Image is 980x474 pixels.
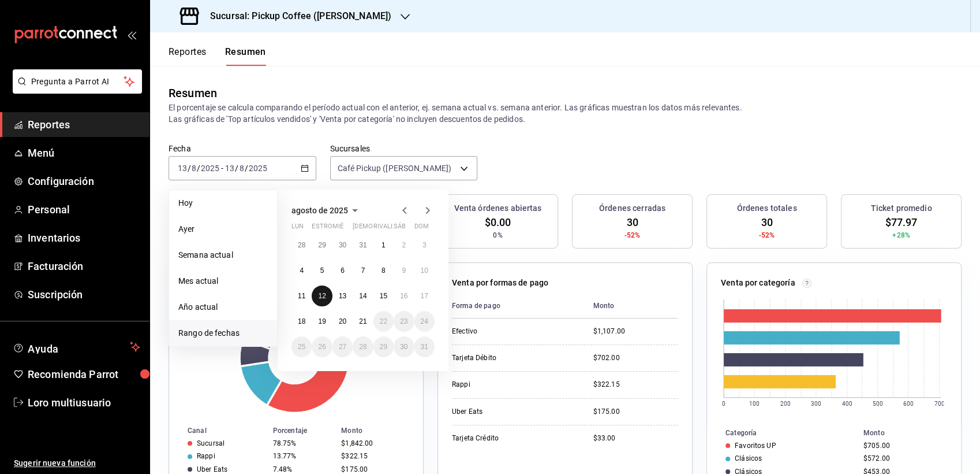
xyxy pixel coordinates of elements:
font: Reportes [28,118,70,131]
span: 0% [493,230,502,240]
button: 30 de julio de 2025 [332,235,353,255]
div: $572.00 [863,454,942,462]
a: Pregunta a Parrot AI [8,84,142,96]
font: Suscripción [28,288,83,301]
button: 9 de agosto de 2025 [394,260,414,281]
abbr: 9 de agosto de 2025 [402,266,406,275]
button: 1 de agosto de 2025 [373,235,394,255]
button: 21 de agosto de 2025 [353,311,373,332]
span: Mes actual [178,275,268,287]
button: 15 de agosto de 2025 [373,286,394,306]
span: / [235,164,238,173]
div: 78.75% [273,439,332,447]
div: Uber Eats [452,407,567,417]
text: 700 [934,401,945,407]
abbr: 15 de agosto de 2025 [380,292,387,300]
abbr: martes [312,223,348,235]
abbr: 14 de agosto de 2025 [359,292,366,300]
abbr: 30 de julio de 2025 [339,241,346,249]
text: 500 [873,401,883,407]
button: 11 de agosto de 2025 [291,286,312,306]
span: 30 [761,214,772,230]
h3: Órdenes cerradas [599,202,665,214]
span: Ayuda [28,340,125,354]
th: Categoría [707,427,859,439]
abbr: 3 de agosto de 2025 [422,241,427,249]
font: Facturación [28,260,83,272]
button: 18 de agosto de 2025 [291,311,312,332]
button: 31 de julio de 2025 [353,235,373,255]
span: / [188,164,191,173]
span: - [221,164,223,173]
p: Venta por formas de pago [452,277,548,289]
div: $322.15 [341,452,405,460]
button: 25 de agosto de 2025 [291,336,312,357]
abbr: 23 de agosto de 2025 [400,317,407,325]
abbr: 2 de agosto de 2025 [402,241,406,249]
div: $1,107.00 [593,327,678,336]
button: 2 de agosto de 2025 [394,235,414,255]
button: 4 de agosto de 2025 [291,260,312,281]
button: 30 de agosto de 2025 [394,336,414,357]
button: 16 de agosto de 2025 [394,286,414,306]
abbr: 29 de agosto de 2025 [380,343,387,351]
abbr: 30 de agosto de 2025 [400,343,407,351]
abbr: 26 de agosto de 2025 [318,343,326,351]
button: 10 de agosto de 2025 [414,260,435,281]
div: Efectivo [452,327,567,336]
abbr: 5 de agosto de 2025 [320,266,324,275]
abbr: 18 de agosto de 2025 [298,317,305,325]
div: $705.00 [863,442,942,450]
div: Resumen [169,84,217,102]
p: Venta por categoría [721,277,795,289]
div: Rappi [452,380,567,390]
text: 0 [722,401,725,407]
font: Loro multiusuario [28,397,111,409]
span: / [197,164,200,173]
abbr: 17 de agosto de 2025 [421,292,428,300]
label: Fecha [169,145,316,153]
span: / [245,164,248,173]
span: Café Pickup ([PERSON_NAME]) [338,162,452,174]
button: 31 de agosto de 2025 [414,336,435,357]
abbr: 8 de agosto de 2025 [381,266,386,275]
abbr: sábado [394,223,406,235]
button: 29 de julio de 2025 [312,235,332,255]
div: $702.00 [593,353,678,363]
button: 24 de agosto de 2025 [414,311,435,332]
button: 22 de agosto de 2025 [373,311,394,332]
text: 600 [903,401,914,407]
abbr: 28 de agosto de 2025 [359,343,366,351]
text: 400 [842,401,852,407]
button: 26 de agosto de 2025 [312,336,332,357]
input: ---- [200,164,220,173]
abbr: 19 de agosto de 2025 [318,317,326,325]
div: Clásicos [735,454,762,462]
span: agosto de 2025 [291,206,348,215]
th: Forma de pago [452,294,584,319]
button: 3 de agosto de 2025 [414,235,435,255]
th: Monto [584,294,678,319]
text: 300 [811,401,821,407]
button: 28 de julio de 2025 [291,235,312,255]
span: Hoy [178,197,268,209]
button: open_drawer_menu [127,30,136,39]
span: Año actual [178,301,268,313]
th: Porcentaje [268,424,336,437]
abbr: 27 de agosto de 2025 [339,343,346,351]
button: 6 de agosto de 2025 [332,260,353,281]
abbr: 16 de agosto de 2025 [400,292,407,300]
input: ---- [248,164,268,173]
div: 7.48% [273,465,332,473]
div: Tarjeta Débito [452,353,567,363]
p: El porcentaje se calcula comparando el período actual con el anterior, ej. semana actual vs. sema... [169,102,962,125]
abbr: domingo [414,223,429,235]
font: Sugerir nueva función [14,458,96,468]
abbr: 11 de agosto de 2025 [298,292,305,300]
div: Uber Eats [197,465,227,473]
div: $175.00 [593,407,678,417]
span: Semana actual [178,249,268,261]
abbr: 20 de agosto de 2025 [339,317,346,325]
label: Sucursales [330,145,478,153]
button: 14 de agosto de 2025 [353,286,373,306]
